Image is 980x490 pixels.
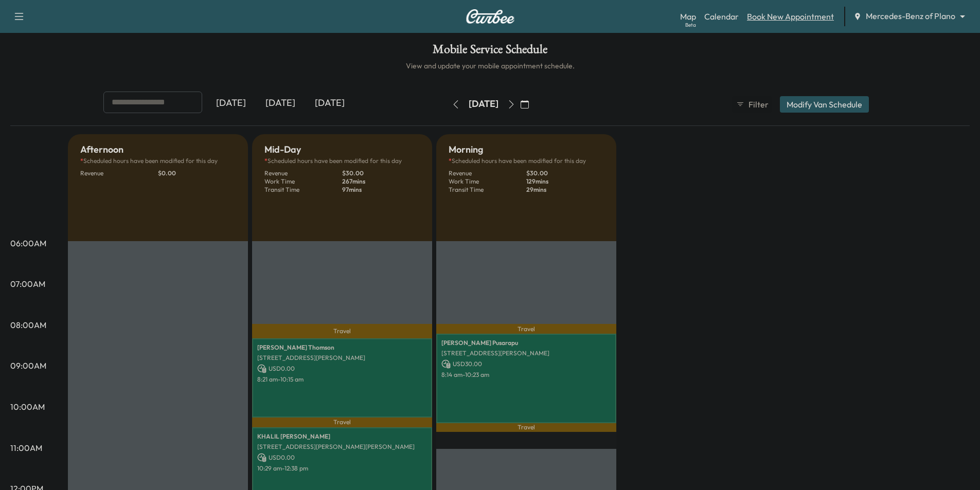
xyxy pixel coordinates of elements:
[257,464,427,473] p: 10:29 am - 12:38 pm
[780,96,869,113] button: Modify Van Schedule
[10,319,46,331] p: 08:00AM
[10,61,970,71] h6: View and update your mobile appointment schedule.
[10,442,42,454] p: 11:00AM
[449,157,604,165] p: Scheduled hours have been modified for this day
[749,98,767,111] span: Filter
[704,10,739,23] a: Calendar
[257,443,427,451] p: [STREET_ADDRESS][PERSON_NAME][PERSON_NAME]
[466,9,515,24] img: Curbee Logo
[264,157,420,165] p: Scheduled hours have been modified for this day
[449,186,526,194] p: Transit Time
[342,177,420,186] p: 267 mins
[206,92,256,115] div: [DATE]
[436,423,616,432] p: Travel
[252,418,432,427] p: Travel
[158,169,236,177] p: $ 0.00
[256,92,305,115] div: [DATE]
[264,142,301,157] h5: Mid-Day
[80,169,158,177] p: Revenue
[257,364,427,373] p: USD 0.00
[264,177,342,186] p: Work Time
[342,169,420,177] p: $ 30.00
[342,186,420,194] p: 97 mins
[441,371,611,379] p: 8:14 am - 10:23 am
[257,375,427,384] p: 8:21 am - 10:15 am
[264,186,342,194] p: Transit Time
[449,142,483,157] h5: Morning
[257,354,427,362] p: [STREET_ADDRESS][PERSON_NAME]
[10,237,46,249] p: 06:00AM
[264,169,342,177] p: Revenue
[526,186,604,194] p: 29 mins
[449,169,526,177] p: Revenue
[526,177,604,186] p: 129 mins
[441,339,611,347] p: [PERSON_NAME] Pusarapu
[526,169,604,177] p: $ 30.00
[441,359,611,369] p: USD 30.00
[469,98,498,111] div: [DATE]
[685,21,696,29] div: Beta
[257,453,427,462] p: USD 0.00
[252,324,432,338] p: Travel
[680,10,696,23] a: MapBeta
[747,10,834,23] a: Book New Appointment
[10,278,45,290] p: 07:00AM
[866,10,955,22] span: Mercedes-Benz of Plano
[80,142,123,157] h5: Afternoon
[449,177,526,186] p: Work Time
[10,43,970,61] h1: Mobile Service Schedule
[10,359,46,372] p: 09:00AM
[257,343,427,352] p: [PERSON_NAME] Thomson
[257,432,427,441] p: KHALIL [PERSON_NAME]
[732,96,772,113] button: Filter
[441,349,611,357] p: [STREET_ADDRESS][PERSON_NAME]
[436,324,616,334] p: Travel
[10,401,45,413] p: 10:00AM
[305,92,354,115] div: [DATE]
[80,157,236,165] p: Scheduled hours have been modified for this day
